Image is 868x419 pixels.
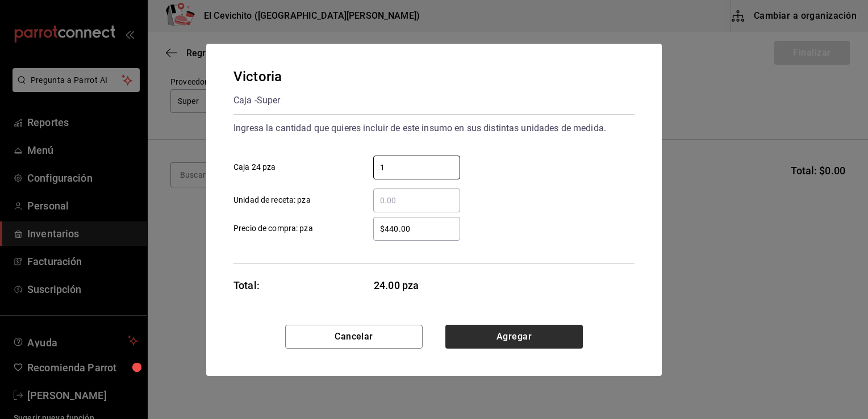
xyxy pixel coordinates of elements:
[445,325,583,349] button: Agregar
[233,278,260,293] div: Total:
[285,325,423,349] button: Cancelar
[233,91,282,110] div: Caja - Super
[233,161,276,173] span: Caja 24 pza
[373,194,460,207] input: Unidad de receta: pza
[233,119,635,137] div: Ingresa la cantidad que quieres incluir de este insumo en sus distintas unidades de medida.
[374,278,461,293] span: 24.00 pza
[373,222,460,236] input: Precio de compra: pza
[233,194,311,206] span: Unidad de receta: pza
[373,161,460,174] input: Caja 24 pza
[233,223,313,234] span: Precio de compra: pza
[233,66,282,87] div: Victoria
